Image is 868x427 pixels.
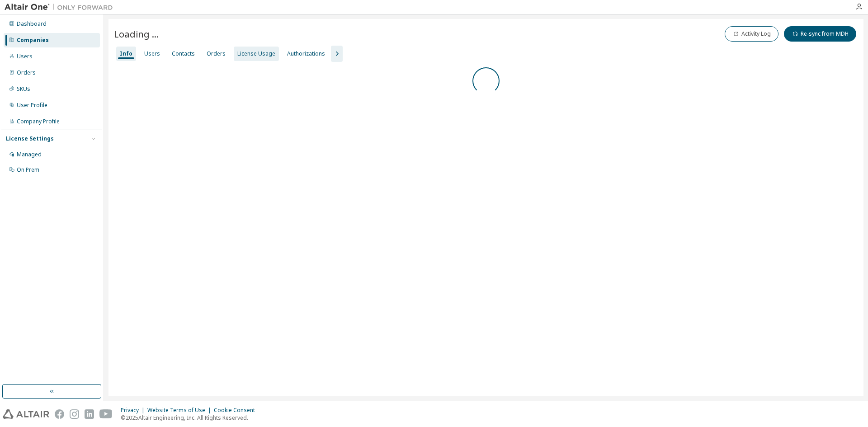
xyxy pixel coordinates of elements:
div: Website Terms of Use [147,407,214,414]
div: On Prem [17,166,39,174]
button: Activity Log [725,26,778,42]
div: SKUs [17,85,30,93]
div: Orders [17,69,36,76]
div: License Settings [6,135,54,142]
div: Companies [17,37,49,44]
span: Loading ... [114,28,159,40]
div: Users [144,50,160,57]
div: Info [120,50,132,57]
img: altair_logo.svg [3,409,49,419]
div: Managed [17,151,42,158]
img: linkedin.svg [85,409,94,419]
div: Users [17,53,33,60]
button: Re-sync from MDH [784,26,856,42]
div: User Profile [17,102,47,109]
img: instagram.svg [70,409,79,419]
div: Cookie Consent [214,407,260,414]
div: Orders [207,50,226,57]
p: © 2025 Altair Engineering, Inc. All Rights Reserved. [121,414,260,422]
img: Altair One [5,3,118,12]
div: Contacts [172,50,195,57]
div: Privacy [121,407,147,414]
div: Company Profile [17,118,60,125]
img: youtube.svg [99,409,113,419]
div: License Usage [237,50,275,57]
div: Authorizations [287,50,325,57]
img: facebook.svg [55,409,64,419]
div: Dashboard [17,20,47,28]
